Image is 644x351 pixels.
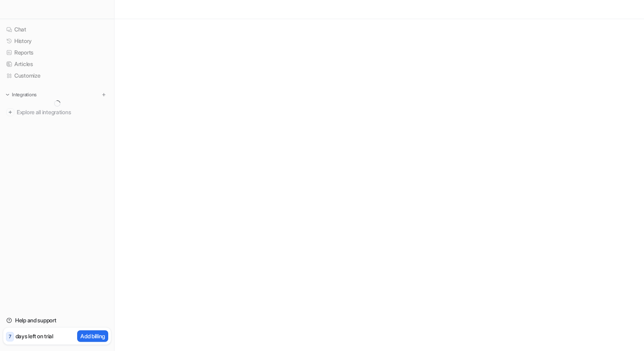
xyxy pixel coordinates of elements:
button: Add billing [77,330,108,342]
a: Customize [3,70,111,81]
span: Explore all integrations [17,106,108,119]
a: Articles [3,58,111,70]
p: 7 [9,333,11,340]
img: expand menu [5,92,10,97]
a: History [3,35,111,47]
a: Explore all integrations [3,107,111,118]
img: explore all integrations [6,108,14,116]
img: menu_add.svg [101,92,107,97]
a: Reports [3,47,111,58]
a: Help and support [3,315,111,326]
p: Integrations [12,92,37,98]
button: Integrations [3,91,39,99]
a: Chat [3,24,111,35]
p: days left on trial [16,332,53,340]
p: Add billing [80,332,105,340]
